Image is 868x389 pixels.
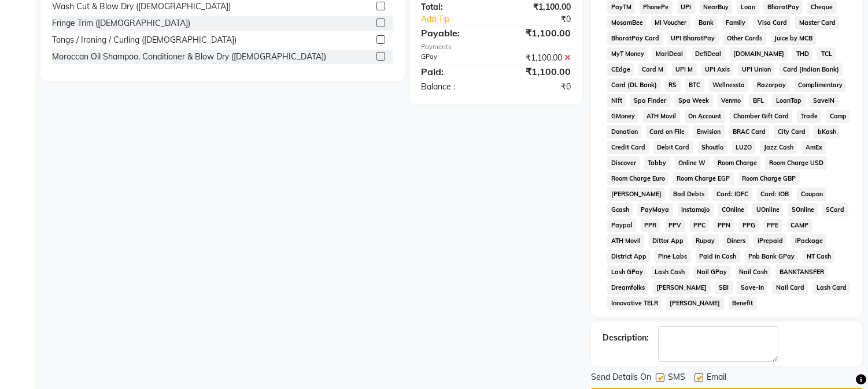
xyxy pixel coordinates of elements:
span: SMS [668,371,685,386]
span: Online W [675,156,710,170]
span: On Account [685,110,725,123]
span: [PERSON_NAME] [666,297,724,310]
span: COnline [718,203,748,216]
span: Send Details On [591,371,651,386]
span: [DOMAIN_NAME] [730,47,788,61]
span: Room Charge GBP [738,172,800,185]
span: Nail Card [772,281,808,294]
span: TCL [817,47,836,61]
span: Rupay [692,234,719,248]
span: Wellnessta [709,78,749,92]
span: Trade [797,110,821,123]
div: ₹1,100.00 [496,52,580,64]
div: ₹0 [510,13,580,25]
span: Paid in Cash [696,250,740,263]
span: Gcash [607,203,633,216]
span: iPackage [791,234,826,248]
span: Shoutlo [698,141,727,154]
span: [PERSON_NAME] [607,188,665,201]
span: Card (Indian Bank) [779,63,843,76]
span: Nail GPay [693,265,731,279]
span: AmEx [801,141,826,154]
span: Tabby [644,156,670,170]
span: Email [707,371,726,386]
span: UPI [677,1,695,14]
div: Total: [412,1,496,13]
span: Venmo [718,94,745,107]
span: BharatPay Card [607,32,663,45]
span: MariDeal [652,47,687,61]
span: ATH Movil [607,234,644,248]
span: Dreamfolks [607,281,648,294]
span: Paypal [607,219,636,232]
span: Diners [723,234,749,248]
div: Balance : [412,81,496,93]
span: Envision [693,125,725,139]
span: Room Charge USD [765,156,827,170]
span: bKash [814,125,840,139]
span: Innovative TELR [607,297,662,310]
div: Paid: [412,65,496,78]
span: [PERSON_NAME] [653,281,711,294]
span: Donation [607,125,641,139]
div: ₹0 [496,81,580,93]
span: MI Voucher [651,16,690,29]
span: PPG [738,219,759,232]
span: Room Charge Euro [607,172,668,185]
span: THD [792,47,812,61]
span: LUZO [732,141,756,154]
span: PPR [641,219,660,232]
span: SOnline [788,203,818,216]
span: UPI Union [738,63,774,76]
span: UPI Axis [701,63,734,76]
span: Family [722,16,749,29]
span: Chamber Gift Card [730,110,793,123]
span: Pine Labs [655,250,691,263]
span: Bad Debts [670,188,708,201]
span: Complimentary [794,78,846,92]
span: Room Charge EGP [673,172,734,185]
span: Nail Cash [736,265,771,279]
span: Other Cards [723,32,766,45]
span: Card M [638,63,667,76]
span: Card (DL Bank) [607,78,660,92]
span: PhonePe [640,1,673,14]
span: MosamBee [607,16,647,29]
span: UPI BharatPay [667,32,719,45]
span: LoanTap [772,94,805,107]
span: GMoney [607,110,638,123]
span: City Card [774,125,809,139]
span: UOnline [752,203,783,216]
span: Master Card [795,16,839,29]
span: Juice by MCB [771,32,817,45]
span: Comp [826,110,850,123]
div: Description: [603,332,649,344]
div: Payments [421,42,571,52]
span: PPE [763,219,782,232]
span: Card: IOB [757,188,793,201]
span: NT Cash [803,250,834,263]
div: ₹1,100.00 [496,26,580,40]
span: UPI M [672,63,697,76]
span: Pnb Bank GPay [745,250,799,263]
span: ATH Movil [643,110,680,123]
span: Room Charge [714,156,761,170]
span: Card on File [646,125,689,139]
span: Save-In [737,281,768,294]
span: PPN [714,219,734,232]
span: SBI [715,281,733,294]
span: Dittor App [649,234,688,248]
span: Bank [695,16,718,29]
span: BharatPay [763,1,803,14]
span: Visa Card [754,16,791,29]
span: BTC [685,78,704,92]
span: Nift [607,94,626,107]
div: Payable: [412,26,496,40]
span: BANKTANSFER [775,265,828,279]
span: Lash GPay [607,265,647,279]
div: Fringe Trim ([DEMOGRAPHIC_DATA]) [52,17,190,29]
span: RS [665,78,681,92]
span: PPV [665,219,685,232]
span: Jazz Cash [760,141,797,154]
span: Debit Card [653,141,693,154]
